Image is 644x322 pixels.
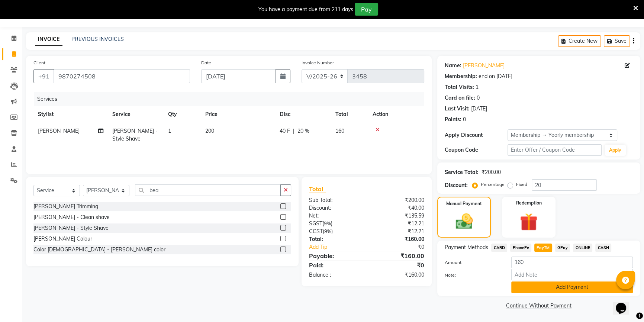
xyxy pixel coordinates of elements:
[33,246,165,254] div: Color [DEMOGRAPHIC_DATA] - [PERSON_NAME] color
[33,224,109,232] div: [PERSON_NAME] - Style Shave
[613,292,637,315] iframe: chat widget
[201,106,275,123] th: Price
[367,271,430,279] div: ₹160.00
[205,128,214,134] span: 200
[293,127,294,135] span: |
[555,244,570,252] span: GPay
[280,127,290,135] span: 40 F
[164,106,201,123] th: Qty
[367,196,430,204] div: ₹200.00
[367,220,430,228] div: ₹12.21
[377,243,430,251] div: ₹0
[450,212,478,231] img: _cash.svg
[476,83,479,91] div: 1
[303,235,367,243] div: Total:
[303,243,377,251] a: Add Tip
[445,73,477,80] div: Membership:
[303,196,367,204] div: Sub Total:
[108,106,164,123] th: Service
[34,92,430,106] div: Services
[275,106,331,123] th: Disc
[303,228,367,235] div: ( )
[482,168,501,176] div: ₹200.00
[463,62,505,70] a: [PERSON_NAME]
[367,228,430,235] div: ₹12.21
[558,35,601,47] button: Create New
[511,257,633,268] input: Amount
[368,106,424,123] th: Action
[367,251,430,260] div: ₹160.00
[297,127,309,135] span: 20 %
[514,211,543,233] img: _gift.svg
[258,6,353,13] div: You have a payment due from 211 days
[35,33,62,46] a: INVOICE
[309,220,322,227] span: SGST
[516,181,527,188] label: Fixed
[71,36,124,42] a: PREVIOUS INVOICES
[477,94,480,102] div: 0
[491,244,507,252] span: CARD
[303,204,367,212] div: Discount:
[595,244,611,252] span: CASH
[168,128,171,134] span: 1
[33,106,108,123] th: Stylist
[439,302,639,310] a: Continue Without Payment
[303,261,367,270] div: Paid:
[303,271,367,279] div: Balance :
[463,116,466,123] div: 0
[367,261,430,270] div: ₹0
[445,131,508,139] div: Apply Discount
[33,59,45,66] label: Client
[445,168,479,176] div: Service Total:
[135,184,281,196] input: Search or Scan
[445,62,461,70] div: Name:
[439,272,506,278] label: Note:
[367,204,430,212] div: ₹40.00
[38,128,80,134] span: [PERSON_NAME]
[445,116,461,123] div: Points:
[605,145,626,156] button: Apply
[335,128,344,134] span: 160
[303,220,367,228] div: ( )
[445,181,468,189] div: Discount:
[33,213,110,221] div: [PERSON_NAME] - Clean shave
[445,146,508,154] div: Coupon Code
[33,235,92,243] div: [PERSON_NAME] Colour
[302,59,334,66] label: Invoice Number
[446,200,482,207] label: Manual Payment
[573,244,592,252] span: ONLINE
[201,59,211,66] label: Date
[510,244,531,252] span: PhonePe
[481,181,505,188] label: Percentage
[508,144,602,156] input: Enter Offer / Coupon Code
[471,105,487,113] div: [DATE]
[511,269,633,280] input: Add Note
[439,259,506,266] label: Amount:
[309,185,326,193] span: Total
[511,281,633,293] button: Add Payment
[331,106,368,123] th: Total
[112,128,158,142] span: [PERSON_NAME] - Style Shave
[33,69,54,83] button: +91
[367,235,430,243] div: ₹160.00
[54,69,190,83] input: Search by Name/Mobile/Email/Code
[324,220,331,226] span: 9%
[604,35,630,47] button: Save
[324,228,331,234] span: 9%
[479,73,512,80] div: end on [DATE]
[445,94,475,102] div: Card on file:
[367,212,430,220] div: ₹135.59
[33,203,98,210] div: [PERSON_NAME] Trimming
[355,3,378,16] button: Pay
[445,244,488,251] span: Payment Methods
[309,228,323,235] span: CGST
[445,83,474,91] div: Total Visits:
[445,105,470,113] div: Last Visit:
[303,212,367,220] div: Net:
[303,251,367,260] div: Payable:
[534,244,552,252] span: PayTM
[516,200,542,206] label: Redemption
